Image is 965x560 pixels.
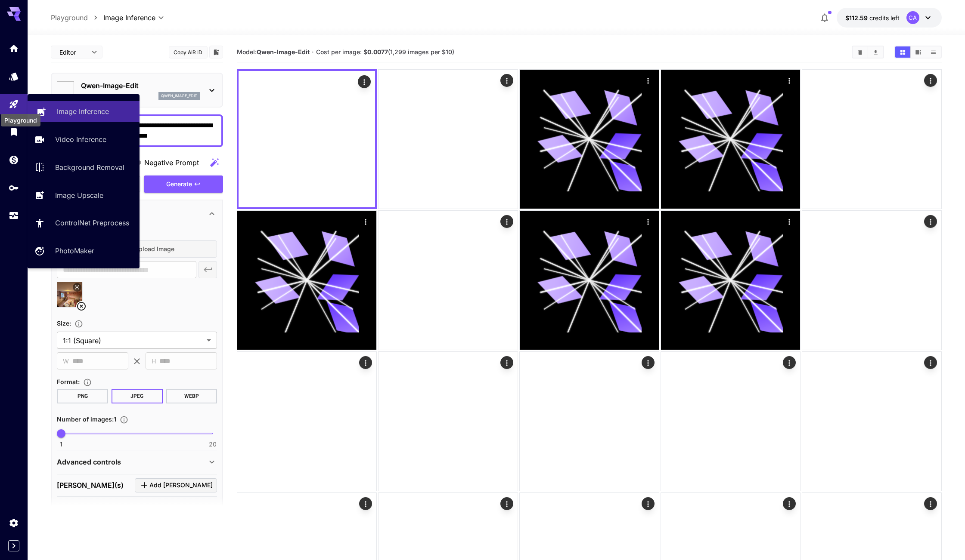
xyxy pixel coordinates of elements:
[80,378,95,387] button: Choose the file format for the output image.
[71,320,87,328] button: Adjust the dimensions of the generated image by specifying its width and height in pixels, or sel...
[869,14,900,22] span: credits left
[63,356,69,366] span: W
[57,457,121,467] p: Advanced controls
[55,190,103,200] p: Image Upscale
[55,134,106,145] p: Video Inference
[60,440,62,449] span: 1
[500,74,513,87] div: Actions
[924,74,937,87] div: Actions
[359,356,372,369] div: Actions
[783,497,796,510] div: Actions
[63,335,203,346] span: 1:1 (Square)
[9,68,19,79] div: Models
[783,74,796,87] div: Actions
[926,46,941,58] button: Show images in list view
[28,129,140,150] a: Video Inference
[911,46,926,58] button: Show images in video view
[144,157,199,168] span: Negative Prompt
[166,389,217,403] button: WEBP
[9,517,19,528] div: Settings
[358,75,371,88] div: Actions
[257,48,310,55] b: Qwen-Image-Edit
[28,212,140,234] a: ControlNet Preprocess
[152,356,156,366] span: H
[9,182,19,193] div: API Keys
[9,43,19,54] div: Home
[837,8,942,28] button: $112.58539
[161,93,197,99] p: qwen_image_edit
[212,47,220,57] button: Add to library
[1,114,40,126] div: Playground
[642,356,655,369] div: Actions
[924,356,937,369] div: Actions
[112,389,163,403] button: JPEG
[169,46,208,58] button: Copy AIR ID
[166,179,192,190] span: Generate
[894,46,942,58] div: Show images in grid viewShow images in video viewShow images in list view
[312,47,314,57] p: ·
[81,80,200,91] p: Qwen-Image-Edit
[57,320,71,327] span: Size :
[57,415,116,423] span: Number of images : 1
[55,218,129,228] p: ControlNet Preprocess
[28,185,140,206] a: Image Upscale
[845,13,900,22] div: $112.58539
[642,215,655,228] div: Actions
[135,478,217,492] button: Click to add LoRA
[149,480,213,491] span: Add [PERSON_NAME]
[500,215,513,228] div: Actions
[642,74,655,87] div: Actions
[59,48,86,57] span: Editor
[57,378,80,385] span: Format :
[359,497,372,510] div: Actions
[924,215,937,228] div: Actions
[28,240,140,262] a: PhotoMaker
[906,11,919,24] div: CA
[237,48,310,55] span: Model:
[924,497,937,510] div: Actions
[51,12,103,23] nav: breadcrumb
[57,106,109,117] p: Image Inference
[359,215,372,228] div: Actions
[642,497,655,510] div: Actions
[500,356,513,369] div: Actions
[28,157,140,178] a: Background Removal
[51,12,88,23] p: Playground
[57,389,108,403] button: PNG
[209,440,217,449] span: 20
[28,101,140,122] a: Image Inference
[9,207,19,218] div: Usage
[116,415,132,424] button: Specify how many images to generate in a single request. Each image generation will be charged se...
[55,162,124,172] p: Background Removal
[9,126,19,137] div: Library
[783,215,796,228] div: Actions
[895,46,910,58] button: Show images in grid view
[8,540,19,551] button: Expand sidebar
[783,356,796,369] div: Actions
[852,46,884,58] div: Clear ImagesDownload All
[500,497,513,510] div: Actions
[316,48,454,55] span: Cost per image: $ (1,299 images per $10)
[868,46,883,58] button: Download All
[9,96,19,107] div: Playground
[845,14,869,22] span: $112.59
[9,154,19,165] div: Wallet
[57,480,124,490] p: [PERSON_NAME](s)
[55,246,94,256] p: PhotoMaker
[853,46,868,58] button: Clear Images
[103,12,155,23] span: Image Inference
[367,48,388,55] b: 0.0077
